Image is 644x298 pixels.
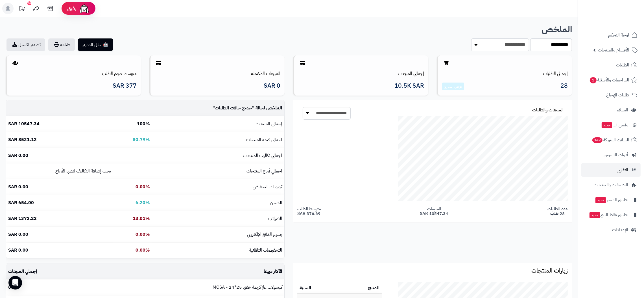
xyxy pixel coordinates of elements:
[532,108,564,113] h3: المبيعات والطلبات
[592,137,602,143] span: 349
[606,91,629,99] span: طلبات الإرجاع
[9,9,14,14] img: logo_orange.svg
[589,76,629,84] span: المراجعات والأسئلة
[8,276,22,290] div: Open Intercom Messenger
[394,83,424,89] span: 10.5K SAR
[137,120,150,127] b: 100%
[542,23,572,36] b: الملخص
[152,195,284,211] td: الشحن
[102,70,137,77] a: متوسط حجم الطلب
[581,73,641,87] a: المراجعات والأسئلة1
[313,282,382,294] th: المنتج
[136,183,150,190] b: 0.00%
[592,136,629,144] span: السلات المتروكة
[8,247,28,254] b: 0.00 SAR
[581,103,641,117] a: العملاء
[617,166,628,174] span: التقارير
[581,28,641,42] a: لوحة التحكم
[8,120,40,127] b: 10547.34 SAR
[113,83,137,89] span: 377 SAR
[9,15,14,19] img: website_grey.svg
[581,88,641,102] a: طلبات الإرجاع
[8,215,37,222] b: 1372.22 SAR
[136,199,150,206] b: 6.20%
[136,247,150,254] b: 0.00%
[581,58,641,72] a: الطلبات
[133,136,150,143] b: 80.79%
[152,116,284,132] td: إجمالي المبيعات
[590,77,597,83] span: 1
[152,148,284,163] td: اجمالي تكاليف المنتجات
[55,168,111,174] small: يجب إضافة التكاليف لتظهر الأرباح
[608,31,629,39] span: لوحة التحكم
[598,46,629,54] span: الأقسام والمنتجات
[581,193,641,207] a: تطبيق المتجرجديد
[604,151,628,159] span: أدوات التسويق
[594,181,628,189] span: التطبيقات والخدمات
[589,211,628,219] span: تطبيق نقاط البيع
[133,215,150,222] b: 13.01%
[444,83,462,89] a: عرض التقارير
[601,121,628,129] span: وآتس آب
[78,38,113,51] button: 🤖 حلل التقارير
[8,136,37,143] b: 8521.12 SAR
[543,70,568,77] a: إجمالي الطلبات
[297,267,568,274] h3: زيارات المنتجات
[152,211,284,226] td: الضرائب
[8,231,28,238] b: 0.00 SAR
[6,38,45,51] a: تصدير اكسيل
[152,243,284,258] td: التخفيضات التلقائية
[80,280,284,295] td: كبسولات غاز كريمة خفق 25*24 - MOSA
[581,208,641,222] a: تطبيق نقاط البيعجديد
[152,179,284,195] td: كوبونات التخفيض
[6,264,80,279] td: إجمالي المبيعات
[616,61,629,69] span: الطلبات
[48,38,75,51] button: طباعة
[152,132,284,148] td: اجمالي قيمة المنتجات
[15,15,62,19] div: Domain: [DOMAIN_NAME]
[420,207,448,216] span: المبيعات 10547.34 SAR
[27,1,31,5] div: 10
[547,207,568,216] span: عدد الطلبات 28 طلب
[15,3,29,16] a: تحديثات المنصة
[152,100,284,116] td: الملخص لحالة " "
[617,106,628,114] span: العملاء
[152,163,284,179] td: اجمالي أرباح المنتجات
[215,105,252,111] span: جميع حالات الطلبات
[595,196,628,204] span: تطبيق المتجر
[23,33,51,37] div: Domain Overview
[595,197,606,203] span: جديد
[264,83,280,89] span: 0 SAR
[8,183,28,190] b: 0.00 SAR
[581,133,641,147] a: السلات المتروكة349
[152,227,284,242] td: رسوم الدفع الإلكتروني
[560,83,568,90] span: 28
[581,163,641,177] a: التقارير
[8,284,14,291] b: 89
[612,226,628,234] span: الإعدادات
[80,264,284,279] td: الأكثر مبيعا
[57,33,62,37] img: tab_keywords_by_traffic_grey.svg
[590,212,600,218] span: جديد
[8,152,28,159] b: 0.00 SAR
[16,33,21,37] img: tab_domain_overview_orange.svg
[581,148,641,162] a: أدوات التسويق
[16,9,28,14] div: v 4.0.25
[251,70,280,77] a: المبيعات المكتملة
[581,223,641,237] a: الإعدادات
[78,3,90,14] img: ai-face.png
[297,282,313,294] th: النسبة
[581,178,641,192] a: التطبيقات والخدمات
[63,33,93,37] div: Keywords by Traffic
[602,122,612,128] span: جديد
[581,118,641,132] a: وآتس آبجديد
[297,207,321,216] span: متوسط الطلب 376.69 SAR
[8,199,34,206] b: 654.00 SAR
[67,5,76,12] span: رفيق
[136,231,150,238] b: 0.00%
[398,70,424,77] a: إجمالي المبيعات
